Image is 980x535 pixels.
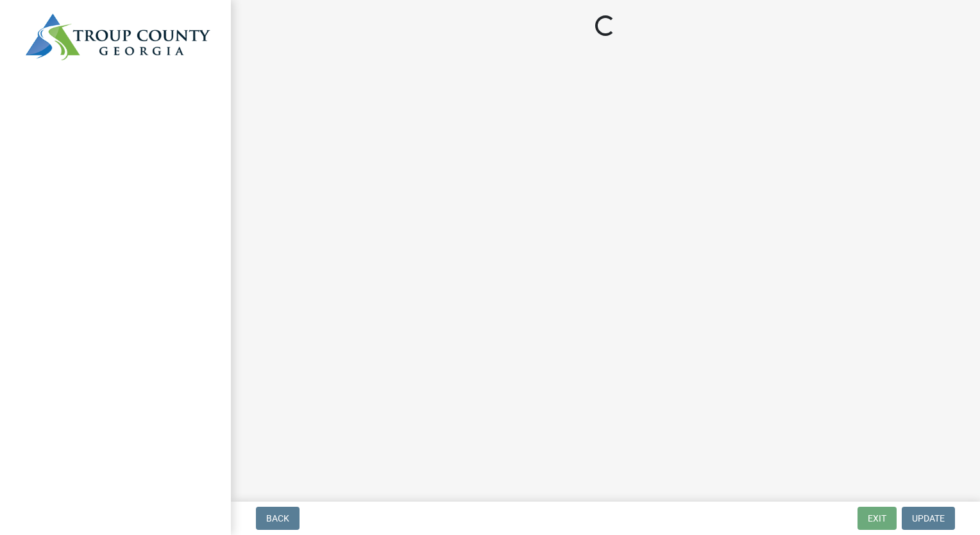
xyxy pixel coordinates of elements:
[857,507,897,530] button: Exit
[26,13,210,60] img: Troup County, Georgia
[266,513,289,523] span: Back
[912,513,945,523] span: Update
[902,507,955,530] button: Update
[256,507,300,530] button: Back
